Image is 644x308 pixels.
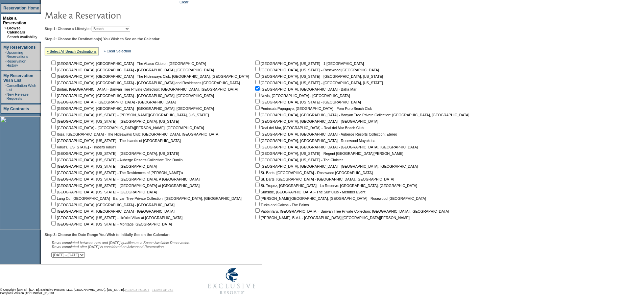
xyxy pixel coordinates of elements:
nobr: Nevis, [GEOGRAPHIC_DATA] - [GEOGRAPHIC_DATA] [254,94,350,98]
nobr: [GEOGRAPHIC_DATA], [GEOGRAPHIC_DATA] - [GEOGRAPHIC_DATA] [50,203,174,207]
a: PRIVACY POLICY [125,288,149,291]
nobr: [GEOGRAPHIC_DATA] - [GEOGRAPHIC_DATA] - [GEOGRAPHIC_DATA] [50,100,176,104]
nobr: [GEOGRAPHIC_DATA], [US_STATE] - The Islands of [GEOGRAPHIC_DATA] [50,139,181,143]
nobr: [GEOGRAPHIC_DATA], [US_STATE] - Auberge Resorts Collection: The Dunlin [50,158,183,162]
nobr: [GEOGRAPHIC_DATA], [GEOGRAPHIC_DATA] - [GEOGRAPHIC_DATA], [GEOGRAPHIC_DATA] [254,145,418,149]
nobr: [GEOGRAPHIC_DATA], [US_STATE] - [PERSON_NAME][GEOGRAPHIC_DATA], [US_STATE] [50,113,209,117]
nobr: [GEOGRAPHIC_DATA], [US_STATE] - Regent [GEOGRAPHIC_DATA][PERSON_NAME] [254,151,403,156]
nobr: [GEOGRAPHIC_DATA], [US_STATE] - The Residences of [PERSON_NAME]'a [50,171,183,175]
a: My Reservation Wish List [3,73,33,83]
input: Submit [88,252,104,258]
img: pgTtlMakeReservation.gif [45,8,180,22]
a: TERMS OF USE [152,288,173,291]
a: My Contracts [3,106,29,111]
nobr: [PERSON_NAME][GEOGRAPHIC_DATA], [GEOGRAPHIC_DATA] - Rosewood [GEOGRAPHIC_DATA] [254,196,426,200]
td: · [5,92,6,100]
nobr: Bintan, [GEOGRAPHIC_DATA] - Banyan Tree Private Collection: [GEOGRAPHIC_DATA], [GEOGRAPHIC_DATA] [50,87,238,91]
nobr: [GEOGRAPHIC_DATA], [GEOGRAPHIC_DATA] - [GEOGRAPHIC_DATA] [254,119,378,123]
nobr: Lang Co, [GEOGRAPHIC_DATA] - Banyan Tree Private Collection: [GEOGRAPHIC_DATA], [GEOGRAPHIC_DATA] [50,196,242,200]
nobr: [GEOGRAPHIC_DATA], [GEOGRAPHIC_DATA] - [GEOGRAPHIC_DATA], [GEOGRAPHIC_DATA] [50,94,214,98]
nobr: [GEOGRAPHIC_DATA], [US_STATE] - Montage [GEOGRAPHIC_DATA] [50,222,172,226]
span: Travel completed between now and [DATE] qualifies as a Space Available Reservation. [51,241,190,245]
td: · [5,50,6,58]
nobr: St. Barts, [GEOGRAPHIC_DATA] - [GEOGRAPHIC_DATA], [GEOGRAPHIC_DATA] [254,177,394,181]
nobr: Ibiza, [GEOGRAPHIC_DATA] - The Hideaways Club: [GEOGRAPHIC_DATA], [GEOGRAPHIC_DATA] [50,132,219,136]
nobr: [PERSON_NAME], B.V.I. - [GEOGRAPHIC_DATA] [GEOGRAPHIC_DATA][PERSON_NAME] [254,216,410,220]
nobr: Travel completed after [DATE] is considered an Advanced Reservation. [51,245,165,249]
a: Upcoming Reservations [6,50,28,58]
nobr: [GEOGRAPHIC_DATA], [GEOGRAPHIC_DATA] - [GEOGRAPHIC_DATA], [GEOGRAPHIC_DATA] [50,106,214,111]
nobr: Surfside, [GEOGRAPHIC_DATA] - The Surf Club - Member Event [254,190,365,194]
nobr: Peninsula Papagayo, [GEOGRAPHIC_DATA] - Poro Poro Beach Club [254,106,372,111]
a: New Release Requests [6,92,28,100]
a: Cancellation Wish List [6,84,36,92]
a: Search Availability [7,35,37,39]
a: My Reservations [3,45,35,50]
nobr: [GEOGRAPHIC_DATA] - [GEOGRAPHIC_DATA][PERSON_NAME], [GEOGRAPHIC_DATA] [50,126,204,130]
nobr: [GEOGRAPHIC_DATA], [GEOGRAPHIC_DATA] - The Abaco Club on [GEOGRAPHIC_DATA] [50,62,206,66]
b: Step 3: Choose the Date Range You Wish to Initially See on the Calendar: [45,233,170,237]
nobr: Turks and Caicos - The Palms [254,203,309,207]
a: Reservation Home [3,6,39,10]
nobr: [GEOGRAPHIC_DATA], [GEOGRAPHIC_DATA] - [GEOGRAPHIC_DATA] and Residences [GEOGRAPHIC_DATA] [50,81,240,85]
nobr: [GEOGRAPHIC_DATA], [US_STATE] - [GEOGRAPHIC_DATA], A [GEOGRAPHIC_DATA] [50,177,199,181]
nobr: Vabbinfaru, [GEOGRAPHIC_DATA] - Banyan Tree Private Collection: [GEOGRAPHIC_DATA], [GEOGRAPHIC_DATA] [254,209,449,213]
nobr: [GEOGRAPHIC_DATA], [GEOGRAPHIC_DATA] - Banyan Tree Private Collection: [GEOGRAPHIC_DATA], [GEOGRA... [254,113,469,117]
nobr: [GEOGRAPHIC_DATA], [GEOGRAPHIC_DATA] - [GEOGRAPHIC_DATA], [GEOGRAPHIC_DATA] [50,68,214,72]
a: Browse Calendars [7,26,25,34]
nobr: [GEOGRAPHIC_DATA], [US_STATE] - The Cloister [254,158,343,162]
a: » Clear Selection [104,49,131,53]
nobr: [GEOGRAPHIC_DATA], [GEOGRAPHIC_DATA] - The Hideaways Club: [GEOGRAPHIC_DATA], [GEOGRAPHIC_DATA] [50,74,249,78]
nobr: [GEOGRAPHIC_DATA], [US_STATE] - [GEOGRAPHIC_DATA] [50,164,157,168]
td: · [5,84,6,92]
img: Exclusive Resorts [201,264,262,298]
nobr: [GEOGRAPHIC_DATA], [US_STATE] - [GEOGRAPHIC_DATA], [US_STATE] [254,74,383,78]
nobr: [GEOGRAPHIC_DATA], [US_STATE] - 1 [GEOGRAPHIC_DATA] [254,62,364,66]
a: Reservation History [6,59,26,67]
td: · [5,59,6,67]
nobr: [GEOGRAPHIC_DATA], [GEOGRAPHIC_DATA] - [GEOGRAPHIC_DATA] [50,209,174,213]
nobr: [GEOGRAPHIC_DATA], [US_STATE] - [GEOGRAPHIC_DATA], [US_STATE] [50,119,179,123]
td: · [4,35,6,39]
nobr: St. Barts, [GEOGRAPHIC_DATA] - Rosewood [GEOGRAPHIC_DATA] [254,171,373,175]
nobr: [GEOGRAPHIC_DATA], [US_STATE] - [GEOGRAPHIC_DATA] at [GEOGRAPHIC_DATA] [50,184,199,188]
nobr: [GEOGRAPHIC_DATA], [GEOGRAPHIC_DATA] - Rosewood Mayakoba [254,139,376,143]
b: » [4,26,6,30]
nobr: [GEOGRAPHIC_DATA], [GEOGRAPHIC_DATA] - Baha Mar [254,87,356,91]
a: » Select All Beach Destinations [47,49,97,53]
nobr: [GEOGRAPHIC_DATA], [GEOGRAPHIC_DATA] - [GEOGRAPHIC_DATA], [GEOGRAPHIC_DATA] [254,164,418,168]
b: Step 2: Choose the Destination(s) You Wish to See on the Calendar: [45,37,161,41]
nobr: [GEOGRAPHIC_DATA], [US_STATE] - Ho'olei Villas at [GEOGRAPHIC_DATA] [50,216,183,220]
a: Make a Reservation [3,16,26,25]
nobr: St. Tropez, [GEOGRAPHIC_DATA] - La Reserve: [GEOGRAPHIC_DATA], [GEOGRAPHIC_DATA] [254,184,417,188]
nobr: [GEOGRAPHIC_DATA], [US_STATE] - Rosewood [GEOGRAPHIC_DATA] [254,68,379,72]
nobr: [GEOGRAPHIC_DATA], [US_STATE] - [GEOGRAPHIC_DATA] [254,100,361,104]
nobr: [GEOGRAPHIC_DATA], [US_STATE] - [GEOGRAPHIC_DATA], [US_STATE] [50,151,179,156]
nobr: [GEOGRAPHIC_DATA], [US_STATE] - [GEOGRAPHIC_DATA], [US_STATE] [254,81,383,85]
nobr: Kaua'i, [US_STATE] - Timbers Kaua'i [50,145,116,149]
nobr: Real del Mar, [GEOGRAPHIC_DATA] - Real del Mar Beach Club [254,126,364,130]
b: Step 1: Choose a Lifestyle: [45,27,91,31]
nobr: [GEOGRAPHIC_DATA], [US_STATE] - [GEOGRAPHIC_DATA] [50,190,157,194]
nobr: [GEOGRAPHIC_DATA], [GEOGRAPHIC_DATA] - Auberge Resorts Collection: Etereo [254,132,397,136]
